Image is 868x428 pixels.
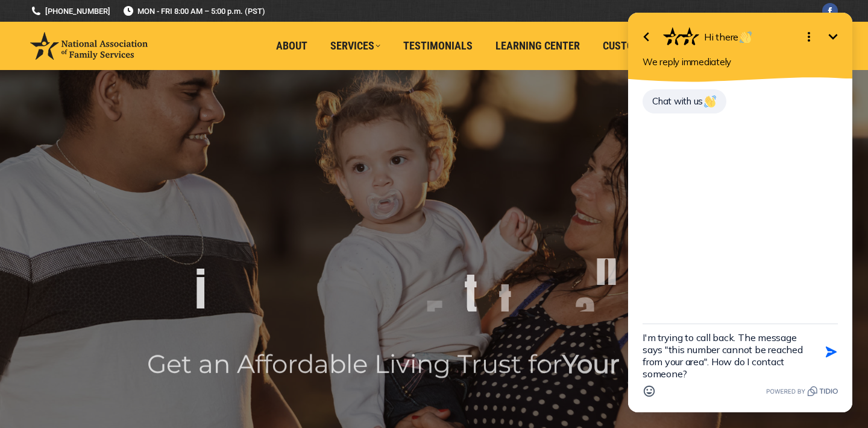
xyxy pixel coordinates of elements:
[403,39,473,53] span: Testimonials
[92,31,140,43] span: Hi there
[154,384,225,398] a: Powered by Tidio.
[596,243,617,291] div: n
[30,56,119,68] span: We reply immediately
[495,39,580,53] span: Learning Center
[122,5,265,17] span: MON - FRI 8:00 AM – 5:00 p.m. (PST)
[92,95,104,107] img: 👋
[209,25,233,49] button: Minimize
[195,266,206,315] div: i
[30,32,148,60] img: National Association of Family Services
[603,39,694,53] span: Customer Service
[594,34,702,57] a: Customer Service
[395,34,481,57] a: Testimonials
[127,31,139,43] img: 👋
[330,39,380,53] span: Services
[30,5,110,17] a: [PHONE_NUMBER]
[40,95,104,107] span: Chat with us
[184,25,209,49] button: Open options
[25,380,48,403] button: Open Emoji picker
[147,353,711,375] rs-layer: Get an Affordable Living Trust for
[426,296,444,344] div: E
[562,348,711,380] b: Your Family
[487,34,588,57] a: Learning Center
[574,287,596,335] div: a
[464,270,477,318] div: t
[268,34,316,57] a: About
[30,324,195,380] textarea: New message
[498,279,512,328] div: t
[276,39,307,53] span: About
